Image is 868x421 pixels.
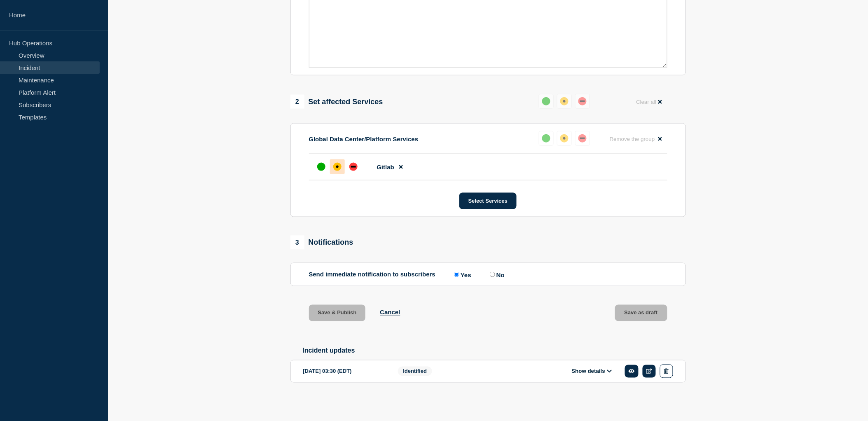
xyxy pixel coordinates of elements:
[610,136,655,142] span: Remove the group
[317,163,325,171] div: up
[560,134,569,143] div: affected
[459,193,517,209] button: Select Services
[454,272,459,277] input: Yes
[557,131,572,146] button: affected
[575,131,590,146] button: down
[542,134,550,143] div: up
[380,309,400,316] button: Cancel
[569,368,615,375] button: Show details
[539,131,554,146] button: up
[377,164,395,171] span: Gitlab
[557,94,572,109] button: affected
[333,163,342,171] div: affected
[488,271,505,278] label: No
[290,236,304,250] span: 3
[290,95,383,109] div: Set affected Services
[303,365,386,378] div: [DATE] 03:30 (EDT)
[560,97,569,105] div: affected
[490,272,495,277] input: No
[309,271,436,278] p: Send immediate notification to subscribers
[575,94,590,109] button: down
[578,97,587,105] div: down
[615,305,667,321] button: Save as draft
[542,97,550,105] div: up
[631,94,667,110] button: Clear all
[539,94,554,109] button: up
[309,305,366,321] button: Save & Publish
[349,163,358,171] div: down
[309,271,667,278] div: Send immediate notification to subscribers
[303,347,686,355] h2: Incident updates
[290,95,304,109] span: 2
[309,136,419,143] p: Global Data Center/Platform Services
[605,131,667,147] button: Remove the group
[290,236,353,250] div: Notifications
[452,271,471,278] label: Yes
[398,367,433,376] span: Identified
[578,134,587,143] div: down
